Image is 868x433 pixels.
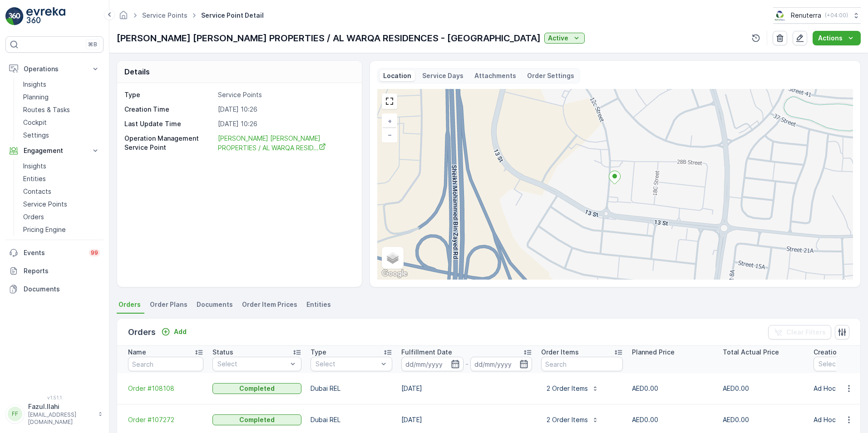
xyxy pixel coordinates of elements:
[23,174,46,183] p: Entities
[20,185,104,198] a: Contacts
[401,357,464,371] input: dd/mm/yyyy
[632,416,658,423] span: AED0.00
[199,11,266,20] span: Service Point Detail
[401,348,452,357] p: Fulfillment Date
[20,91,104,103] a: Planning
[544,33,585,44] button: Active
[470,357,533,371] input: dd/mm/yyyy
[124,66,150,77] p: Details
[23,162,46,171] p: Insights
[26,7,65,25] img: logo_light-DOdMpM7g.png
[20,223,104,236] a: Pricing Engine
[422,71,464,80] p: Service Days
[23,93,49,102] p: Planning
[311,348,326,357] p: Type
[383,94,396,108] a: View Fullscreen
[20,78,104,91] a: Insights
[118,300,141,309] span: Orders
[723,348,779,357] p: Total Actual Price
[813,31,861,45] button: Actions
[723,416,749,423] span: AED0.00
[150,300,187,309] span: Order Plans
[814,348,858,357] p: Creation Type
[825,12,848,19] p: ( +04:00 )
[383,71,411,80] p: Location
[212,414,301,425] button: Completed
[20,211,104,223] a: Orders
[380,268,409,280] img: Google
[218,119,352,128] p: [DATE] 10:26
[117,31,541,45] p: [PERSON_NAME] [PERSON_NAME] PROPERTIES / AL WARQA RESIDENCES - [GEOGRAPHIC_DATA]
[218,90,352,99] p: Service Points
[24,64,85,74] p: Operations
[768,325,831,340] button: Clear Filters
[20,103,104,116] a: Routes & Tasks
[128,348,146,357] p: Name
[20,160,104,172] a: Insights
[158,326,190,337] button: Add
[383,128,396,142] a: Zoom Out
[212,348,233,357] p: Status
[5,60,104,78] button: Operations
[818,34,843,43] p: Actions
[306,300,331,309] span: Entities
[118,14,128,21] a: Homepage
[380,268,409,280] a: Open this area in Google Maps (opens a new window)
[541,357,623,371] input: Search
[474,71,516,80] p: Attachments
[128,357,203,371] input: Search
[23,80,46,89] p: Insights
[5,395,104,400] span: v 1.51.1
[24,285,100,294] p: Documents
[5,7,24,25] img: logo
[8,407,22,421] div: FF
[791,11,821,20] p: Renuterra
[5,262,104,280] a: Reports
[23,105,70,114] p: Routes & Tasks
[218,105,352,114] p: [DATE] 10:26
[388,117,392,125] span: +
[5,244,104,262] a: Events99
[218,133,326,152] a: KHALIL IBRAHIM AL SAYEGH PROPERTIES / AL WARQA RESID...
[311,384,392,393] p: Dubai REL
[723,384,749,392] span: AED0.00
[23,212,44,221] p: Orders
[242,300,297,309] span: Order Item Prices
[383,248,403,268] a: Layers
[239,415,275,424] p: Completed
[23,225,66,234] p: Pricing Engine
[128,326,156,339] p: Orders
[128,415,203,424] a: Order #107272
[128,384,203,393] a: Order #108108
[239,384,275,393] p: Completed
[541,348,579,357] p: Order Items
[212,383,301,394] button: Completed
[527,71,574,80] p: Order Settings
[91,249,98,256] p: 99
[174,327,187,336] p: Add
[311,415,392,424] p: Dubai REL
[24,266,100,276] p: Reports
[632,384,658,392] span: AED0.00
[124,134,214,153] p: Operation Management Service Point
[20,198,104,211] a: Service Points
[5,280,104,298] a: Documents
[5,402,104,426] button: FFFazul.Ilahi[EMAIL_ADDRESS][DOMAIN_NAME]
[142,11,187,19] a: Service Points
[547,415,588,424] p: 2 Order Items
[388,131,392,138] span: −
[541,413,604,427] button: 2 Order Items
[383,114,396,128] a: Zoom In
[465,359,469,369] p: -
[23,187,51,196] p: Contacts
[124,105,214,114] p: Creation Time
[20,172,104,185] a: Entities
[217,359,287,369] p: Select
[24,146,85,155] p: Engagement
[548,34,568,43] p: Active
[88,41,97,48] p: ⌘B
[23,118,47,127] p: Cockpit
[20,129,104,142] a: Settings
